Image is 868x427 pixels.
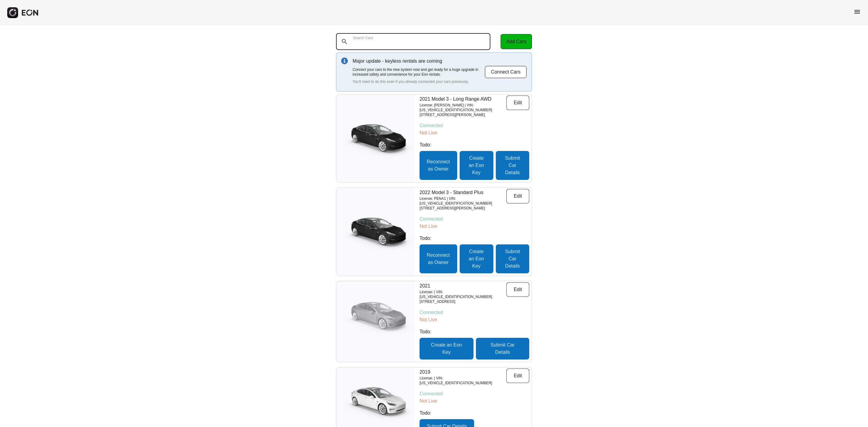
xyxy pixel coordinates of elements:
[460,151,493,180] button: Create an Eon Key
[341,58,348,64] img: info
[476,338,529,359] button: Submit Car Details
[420,282,506,290] p: 2021
[420,316,529,323] p: Not Live
[420,112,506,117] p: [STREET_ADDRESS][PERSON_NAME]
[420,122,529,129] p: Connected
[420,410,529,417] p: Todo:
[420,309,529,316] p: Connected
[496,151,529,180] button: Submit Car Details
[420,290,506,299] p: License: | VIN: [US_VEHICLE_IDENTIFICATION_NUMBER]
[420,223,529,230] p: Not Live
[420,244,457,273] button: Reconnect as Owner
[506,282,529,297] button: Edit
[420,141,529,149] p: Todo:
[353,79,485,84] p: You'll need to do this even if you already connected your cars previously.
[506,96,529,110] button: Edit
[420,215,529,223] p: Connected
[353,36,373,40] label: Search Cars
[336,382,415,421] img: car
[420,299,506,304] p: [STREET_ADDRESS]
[506,189,529,203] button: Edit
[420,369,506,376] p: 2019
[353,58,485,65] p: Major update - keyless rentals are coming
[506,369,529,383] button: Edit
[336,212,415,251] img: car
[420,189,506,196] p: 2022 Model 3 - Standard Plus
[420,206,506,211] p: [STREET_ADDRESS][PERSON_NAME]
[420,129,529,137] p: Not Live
[485,66,527,78] button: Connect Cars
[353,67,485,77] p: Connect your cars to the new system now and get ready for a huge upgrade in increased safety and ...
[336,119,415,158] img: car
[420,103,506,112] p: License: [PERSON_NAME] | VIN: [US_VEHICLE_IDENTIFICATION_NUMBER]
[854,8,861,15] span: menu
[501,34,532,49] button: Add Cars
[420,376,506,385] p: License: | VIN: [US_VEHICLE_IDENTIFICATION_NUMBER]
[420,390,529,397] p: Connected
[420,151,457,180] button: Reconnect as Owner
[420,235,529,242] p: Todo:
[420,338,473,359] button: Create an Eon Key
[336,302,415,341] img: car
[460,244,493,273] button: Create an Eon Key
[420,196,506,206] p: License: PENA1 | VIN: [US_VEHICLE_IDENTIFICATION_NUMBER]
[420,397,529,405] p: Not Live
[420,96,506,103] p: 2021 Model 3 - Long Range AWD
[420,328,529,335] p: Todo:
[496,244,529,273] button: Submit Car Details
